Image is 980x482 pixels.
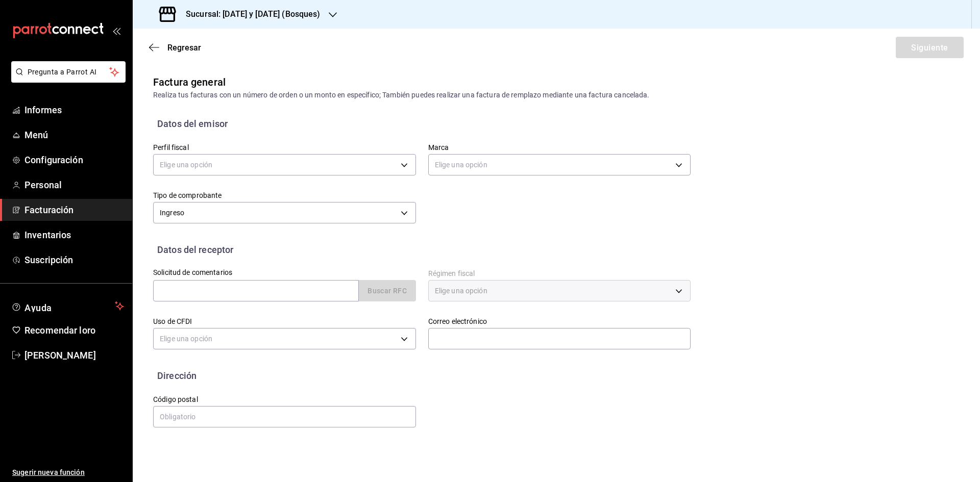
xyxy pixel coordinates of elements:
[160,335,212,343] font: Elige una opción
[157,370,197,381] font: Dirección
[12,468,85,476] font: Sugerir nueva función
[153,268,232,276] font: Solicitud de comentarios
[186,9,321,19] font: Sucursal: [DATE] y [DATE] (Bosques)
[153,76,226,88] font: Factura general
[149,43,201,53] button: Regresar
[153,91,650,99] font: Realiza tus facturas con un número de orden o un monto en específico; También puedes realizar una...
[24,325,95,336] font: Recomendar loro
[160,161,212,169] font: Elige una opción
[428,143,449,151] font: Marca
[167,43,201,53] font: Regresar
[24,130,48,140] font: Menú
[157,118,228,129] font: Datos del emisor
[428,269,475,277] font: Régimen fiscal
[153,143,189,151] font: Perfil fiscal
[28,68,97,76] font: Pregunta a Parrot AI
[24,230,71,240] font: Inventarios
[24,350,96,361] font: [PERSON_NAME]
[24,255,73,265] font: Suscripción
[153,395,198,403] font: Código postal
[112,27,120,35] button: abrir_cajón_menú
[428,317,487,325] font: Correo electrónico
[11,61,126,83] button: Pregunta a Parrot AI
[24,180,62,190] font: Personal
[24,205,73,215] font: Facturación
[153,406,416,427] input: Obligatorio
[24,155,83,165] font: Configuración
[157,244,233,255] font: Datos del receptor
[160,209,184,217] font: Ingreso
[24,105,62,115] font: Informes
[7,74,126,85] a: Pregunta a Parrot AI
[153,191,222,199] font: Tipo de comprobante
[435,287,487,295] font: Elige una opción
[153,317,192,325] font: Uso de CFDI
[435,161,487,169] font: Elige una opción
[24,302,52,313] font: Ayuda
